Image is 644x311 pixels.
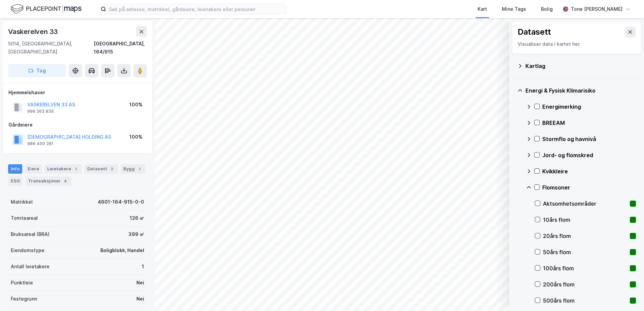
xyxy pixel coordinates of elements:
[543,216,627,224] div: 10års flom
[85,164,118,174] div: Datasett
[543,264,627,272] div: 100års flom
[8,121,147,129] div: Gårdeiere
[11,246,44,254] div: Eiendomstype
[502,5,526,13] div: Mine Tags
[27,141,54,146] div: 986 400 281
[543,248,627,256] div: 50års flom
[121,164,146,174] div: Bygg
[8,164,22,174] div: Info
[44,164,82,174] div: Leietakere
[136,279,144,287] div: Nei
[108,166,115,172] div: 2
[62,178,69,184] div: 4
[8,176,23,186] div: ESG
[541,5,553,13] div: Bolig
[25,176,71,186] div: Transaksjoner
[542,183,636,192] div: Flomsoner
[543,232,627,240] div: 20års flom
[11,295,37,303] div: Festegrunn
[11,263,50,271] div: Antall leietakere
[525,87,636,95] div: Energi & Fysisk Klimarisiko
[100,246,144,254] div: Boligblokk, Handel
[542,151,636,159] div: Jord- og flomskred
[543,297,627,305] div: 500års flom
[25,164,42,174] div: Eiere
[11,3,82,15] img: logo.f888ab2527a4732fd821a326f86c7f29.svg
[94,40,147,56] div: [GEOGRAPHIC_DATA], 164/915
[542,119,636,127] div: BREEAM
[610,279,644,311] iframe: Chat Widget
[72,166,79,172] div: 1
[136,295,144,303] div: Nei
[98,198,144,206] div: 4601-164-915-0-0
[11,214,38,222] div: Tomteareal
[27,109,54,114] div: 996 263 835
[11,230,50,238] div: Bruksareal (BRA)
[543,280,627,288] div: 200års flom
[129,133,142,141] div: 100%
[8,64,66,77] button: Tag
[525,62,636,70] div: Kartlag
[8,89,147,97] div: Hjemmelshaver
[11,279,33,287] div: Punktleie
[542,135,636,143] div: Stormflo og havnivå
[136,166,143,172] div: 1
[478,5,487,13] div: Kart
[542,167,636,175] div: Kvikkleire
[8,40,94,56] div: 5014, [GEOGRAPHIC_DATA], [GEOGRAPHIC_DATA]
[542,103,636,111] div: Energimerking
[106,4,286,14] input: Søk på adresse, matrikkel, gårdeiere, leietakere eller personer
[571,5,622,13] div: Tone [PERSON_NAME]
[130,214,144,222] div: 126 ㎡
[518,40,636,48] div: Visualiser data i kartet her.
[11,198,33,206] div: Matrikkel
[8,26,59,37] div: Vaskerelven 33
[543,200,627,208] div: Aktsomhetsområder
[518,27,551,37] div: Datasett
[129,101,142,109] div: 100%
[128,230,144,238] div: 399 ㎡
[142,263,144,271] div: 1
